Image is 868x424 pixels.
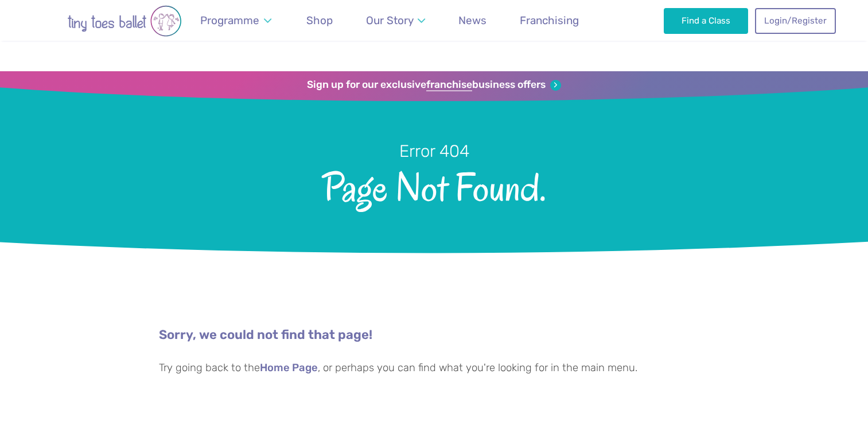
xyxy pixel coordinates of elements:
span: Programme [200,14,259,27]
a: News [453,7,492,34]
strong: franchise [426,79,472,91]
a: Login/Register [755,8,835,33]
a: Franchising [515,7,585,34]
p: Try going back to the , or perhaps you can find what you're looking for in the main menu. [159,360,710,376]
a: Find a Class [664,8,748,33]
a: Our Story [360,7,431,34]
img: tiny toes ballet [33,5,216,37]
small: Error 404 [399,141,469,161]
span: Page Not Found. [96,163,773,209]
span: Shop [306,14,333,27]
span: News [458,14,486,27]
a: Shop [301,7,338,34]
span: Our Story [366,14,414,27]
a: Programme [194,7,277,34]
a: Home Page [260,363,318,374]
a: Sign up for our exclusivefranchisebusiness offers [307,79,561,91]
p: Sorry, we could not find that page! [159,326,710,344]
span: Franchising [520,14,579,27]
